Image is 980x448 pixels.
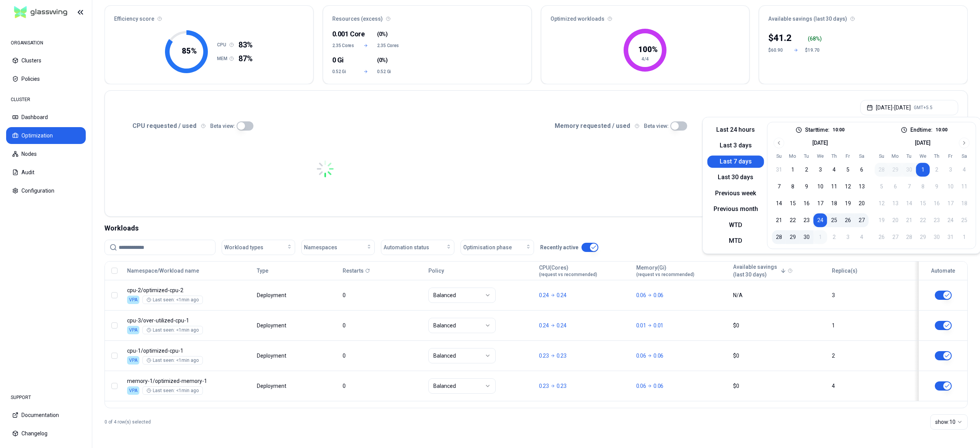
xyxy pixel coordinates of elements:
div: Optimized workloads [541,6,750,27]
button: 12 [841,180,855,193]
button: Go to next month [959,137,970,148]
span: 0.52 Gi [332,69,355,75]
button: 19 [841,196,855,210]
button: Dashboard [6,109,86,126]
button: Available savings(last 30 days) [733,263,786,278]
div: SUPPORT [6,390,86,405]
span: (request vs recommended) [636,271,694,278]
button: Workload types [222,240,295,255]
p: 0.24 [539,322,549,329]
div: N/A [733,291,825,299]
th: Thursday [930,153,944,160]
button: 1 [786,163,800,177]
p: optimized-memory-1 [127,377,250,385]
span: 0% [379,30,386,38]
button: 30 [800,230,813,244]
tspan: 85 % [182,46,197,56]
button: 24 [813,213,827,227]
button: Last 7 days [707,155,764,168]
div: $0 [733,322,825,329]
div: 2 [832,352,911,360]
p: 0.23 [539,352,549,360]
p: 0.23 [539,382,549,390]
th: Tuesday [902,153,916,160]
button: WTD [707,219,764,231]
button: 7 [772,180,786,193]
button: 14 [772,196,786,210]
span: Optimisation phase [463,244,512,251]
button: MTD [707,235,764,247]
span: 83% [238,39,253,50]
button: Last 30 days [707,172,764,184]
p: 10:00 [936,127,947,133]
div: 1 [832,322,911,329]
div: 0 [343,352,421,360]
p: Recently active [540,244,578,251]
button: [DATE]-[DATE]GMT+5.5 [860,100,958,115]
span: ( ) [377,56,387,64]
div: 0 Gi [332,55,355,65]
div: 4 [832,382,911,390]
button: Changelog [6,425,86,442]
p: Restarts [343,267,364,275]
div: Memory(Gi) [636,264,694,278]
th: Monday [786,153,800,160]
img: GlassWing [11,3,70,21]
p: 0.24 [557,322,567,329]
button: 22 [786,213,800,227]
th: Wednesday [813,153,827,160]
h1: CPU [217,42,229,48]
p: 41.2 [773,32,792,44]
div: VPA [127,386,139,395]
th: Friday [944,153,957,160]
button: 17 [813,196,827,210]
button: Audit [6,164,86,181]
div: Last seen: <1min ago [147,388,199,394]
div: VPA [127,296,139,304]
div: Last seen: <1min ago [147,327,199,333]
th: Friday [841,153,855,160]
p: 0.01 [636,322,646,329]
label: End time: [910,127,933,132]
div: ( %) [808,35,824,43]
p: 0 of 4 row(s) selected [105,419,151,425]
p: 0.24 [539,291,549,299]
div: 0 [343,322,421,329]
th: Thursday [827,153,841,160]
div: $19.70 [805,47,823,53]
div: Workloads [105,223,968,234]
div: Deployment [257,291,287,299]
span: Automation status [384,244,429,251]
button: Last 3 days [707,140,764,152]
p: 0.01 [653,322,663,329]
button: Previous week [707,187,764,199]
button: 29 [889,163,902,177]
div: 0 [343,382,421,390]
button: 30 [902,163,916,177]
span: 87% [238,53,253,64]
th: Saturday [957,153,971,160]
div: [DATE] [812,139,828,147]
span: 2.35 Cores [332,43,355,49]
button: Last 24 hours [707,124,764,136]
button: 20 [855,196,869,210]
button: 29 [786,230,800,244]
button: Namespaces [301,240,375,255]
div: $ [768,32,792,44]
div: Efficiency score [105,6,313,27]
button: Documentation [6,407,86,423]
div: [DATE] [915,139,931,147]
button: 15 [786,196,800,210]
button: 1 [813,230,827,244]
button: 11 [827,180,841,193]
div: $0 [733,352,825,360]
button: Nodes [6,146,86,162]
button: 28 [875,163,889,177]
p: 68 [810,35,816,43]
button: 5 [841,163,855,177]
div: Deployment [257,322,287,329]
span: 0.52 Gi [377,69,400,75]
button: 3 [813,163,827,177]
div: 0.001 Core [332,29,355,39]
button: 28 [772,230,786,244]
